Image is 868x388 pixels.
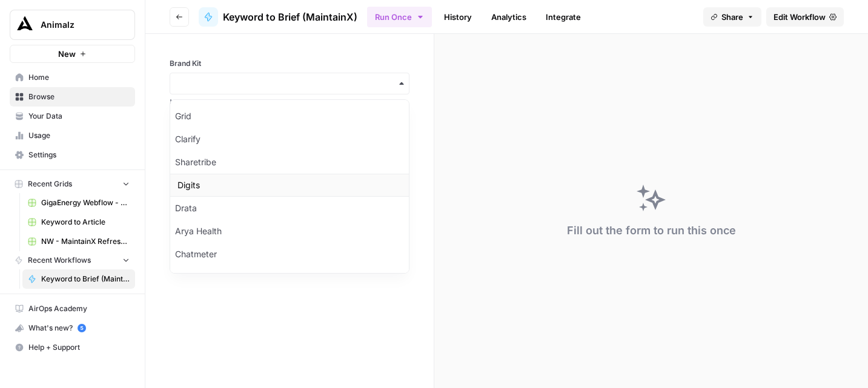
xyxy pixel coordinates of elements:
a: Your Data [10,107,135,126]
a: AirOps Academy [10,299,135,318]
a: Integrate [538,7,588,27]
span: AirOps Academy [28,303,130,314]
button: What's new? 5 [10,318,135,338]
button: New [10,45,135,63]
div: Arya Health [170,220,409,243]
img: Animalz Logo [14,14,36,36]
button: Workspace: Animalz [10,10,135,40]
span: Share [721,11,743,23]
button: Recent Workflows [10,251,135,269]
span: Your Data [28,111,130,122]
a: Usage [10,126,135,145]
a: Manage Brand Kits [170,97,409,108]
div: Grid [170,105,409,128]
div: Fill out the form to run this once [567,222,736,239]
button: Run Once [367,7,432,27]
a: Home [10,68,135,87]
a: Keyword to Article [22,212,135,232]
div: Chatmeter [170,243,409,266]
a: Analytics [484,7,534,27]
a: Keyword to Brief (MaintainX) [199,7,357,27]
a: Settings [10,145,135,165]
span: Browse [28,91,130,102]
div: Clarify [170,128,409,151]
div: Clarify - [PERSON_NAME] [170,266,409,289]
span: Keyword to Article [41,217,130,228]
span: Keyword to Brief (MaintainX) [41,274,130,284]
a: Browse [10,87,135,107]
span: Animalz [41,19,114,31]
span: NW - MaintainX Refresh Workflow [41,236,130,247]
span: Usage [28,130,130,141]
button: Recent Grids [10,175,135,193]
div: Sharetribe [170,151,409,174]
span: Recent Grids [28,179,72,189]
button: Help + Support [10,338,135,357]
a: History [437,7,479,27]
a: 5 [78,324,86,332]
div: What's new? [10,319,134,337]
span: New [58,48,76,60]
text: 5 [80,325,83,331]
span: GigaEnergy Webflow - Shop Inventories [41,197,130,208]
span: Edit Workflow [774,11,826,23]
a: Edit Workflow [766,7,844,27]
span: Settings [28,150,130,160]
span: Home [28,72,130,83]
span: Keyword to Brief (MaintainX) [223,10,357,24]
span: Help + Support [28,342,130,353]
a: NW - MaintainX Refresh Workflow [22,232,135,251]
a: Keyword to Brief (MaintainX) [22,269,135,289]
button: Share [703,7,761,27]
div: Drata [170,197,409,220]
label: Brand Kit [170,58,409,69]
div: Digits [170,174,409,197]
a: GigaEnergy Webflow - Shop Inventories [22,193,135,212]
span: Recent Workflows [28,255,91,266]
